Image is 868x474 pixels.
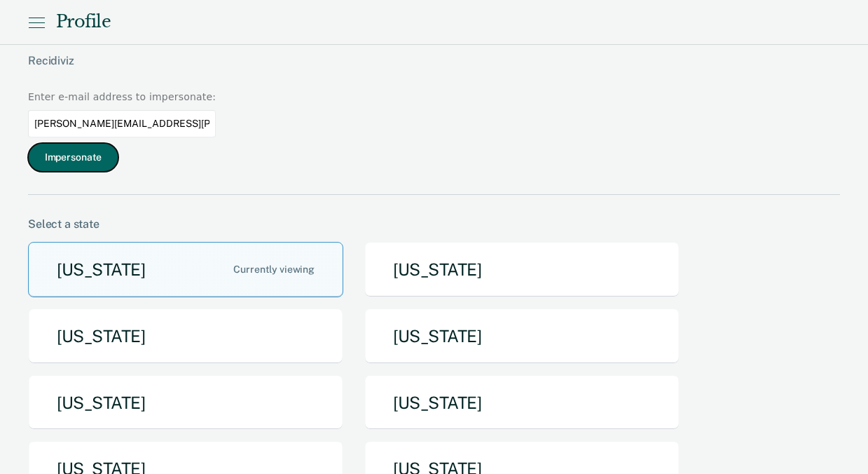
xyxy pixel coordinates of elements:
[364,309,680,364] button: [US_STATE]
[56,12,111,32] div: Profile
[28,242,343,297] button: [US_STATE]
[28,309,343,364] button: [US_STATE]
[364,242,680,297] button: [US_STATE]
[28,143,118,172] button: Impersonate
[364,375,680,431] button: [US_STATE]
[28,54,830,90] div: Recidiviz
[28,110,216,137] input: Enter an email to impersonate...
[28,375,343,431] button: [US_STATE]
[28,90,216,104] div: Enter e-mail address to impersonate:
[28,217,840,231] div: Select a state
